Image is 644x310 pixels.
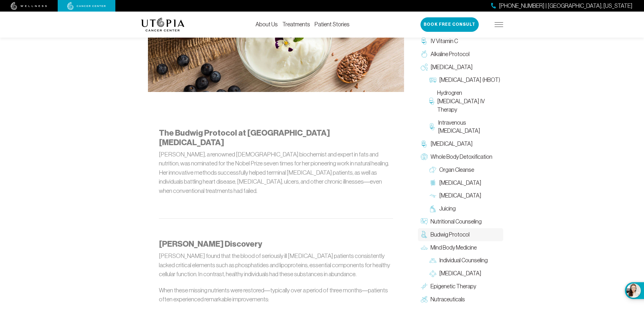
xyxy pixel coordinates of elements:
[431,37,458,45] span: IV Vitamin C
[421,218,428,225] img: Nutritional Counseling
[427,189,503,202] a: [MEDICAL_DATA]
[427,73,503,86] a: [MEDICAL_DATA] (HBOT)
[421,141,428,147] img: Chelation Therapy
[429,77,436,84] img: Hyperbaric Oxygen Therapy (HBOT)
[11,2,47,10] img: wellness
[429,205,436,212] img: Juicing
[495,22,503,27] img: icon-hamburger
[431,153,492,161] span: Whole Body Detoxification
[429,166,436,173] img: Organ Cleanse
[427,267,503,280] a: [MEDICAL_DATA]
[431,140,473,148] span: [MEDICAL_DATA]
[418,137,503,150] a: [MEDICAL_DATA]
[421,283,428,290] img: Epigenetic Therapy
[429,257,436,264] img: Individual Counseling
[427,254,503,267] a: Individual Counseling
[439,191,481,200] span: [MEDICAL_DATA]
[315,21,350,27] a: Patient Stories
[420,17,479,32] button: Book Free Consult
[159,128,330,147] strong: The Budwig Protocol at [GEOGRAPHIC_DATA][MEDICAL_DATA]
[418,150,503,163] a: Whole Body Detoxification
[431,295,465,304] span: Nutraceuticals
[439,166,474,174] span: Organ Cleanse
[431,230,470,239] span: Budwig Protocol
[439,179,481,187] span: [MEDICAL_DATA]
[499,2,632,10] span: [PHONE_NUMBER] | [GEOGRAPHIC_DATA], [US_STATE]
[429,123,435,130] img: Intravenous Ozone Therapy
[421,296,428,303] img: Nutraceuticals
[491,2,632,10] a: [PHONE_NUMBER] | [GEOGRAPHIC_DATA], [US_STATE]
[421,51,428,58] img: Alkaline Protocol
[421,38,428,45] img: IV Vitamin C
[418,280,503,293] a: Epigenetic Therapy
[439,256,488,265] span: Individual Counseling
[159,251,393,279] p: [PERSON_NAME] found that the blood of seriously ill [MEDICAL_DATA] patients consistently lacked c...
[159,286,393,304] p: When these missing nutrients were restored—typically over a period of three months—patients often...
[439,76,500,84] span: [MEDICAL_DATA] (HBOT)
[438,119,500,135] span: Intravenous [MEDICAL_DATA]
[437,89,500,114] span: Hydrogren [MEDICAL_DATA] IV Therapy
[429,98,434,105] img: Hydrogren Peroxide IV Therapy
[418,35,503,48] a: IV Vitamin C
[282,21,310,27] a: Treatments
[439,269,481,278] span: [MEDICAL_DATA]
[431,50,470,58] span: Alkaline Protocol
[421,244,428,251] img: Mind Body Medicine
[159,150,393,195] p: [PERSON_NAME], a renowned [DEMOGRAPHIC_DATA] biochemist and expert in fats and nutrition, was nom...
[427,176,503,189] a: [MEDICAL_DATA]
[421,231,428,238] img: Budwig Protocol
[256,21,278,27] a: About Us
[431,217,482,226] span: Nutritional Counseling
[429,270,436,277] img: Group Therapy
[418,61,503,74] a: [MEDICAL_DATA]
[418,215,503,228] a: Nutritional Counseling
[431,282,476,291] span: Epigenetic Therapy
[427,202,503,215] a: Juicing
[431,243,477,252] span: Mind Body Medicine
[431,63,473,71] span: [MEDICAL_DATA]
[418,241,503,254] a: Mind Body Medicine
[67,2,106,10] img: cancer center
[159,239,262,249] strong: [PERSON_NAME] Discovery
[429,192,436,199] img: Lymphatic Massage
[427,163,503,176] a: Organ Cleanse
[427,86,503,116] a: Hydrogren [MEDICAL_DATA] IV Therapy
[418,293,503,306] a: Nutraceuticals
[418,228,503,241] a: Budwig Protocol
[141,18,185,32] img: logo
[429,179,436,186] img: Colon Therapy
[439,204,456,213] span: Juicing
[418,48,503,61] a: Alkaline Protocol
[421,153,428,160] img: Whole Body Detoxification
[427,116,503,138] a: Intravenous [MEDICAL_DATA]
[421,64,428,71] img: Oxygen Therapy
